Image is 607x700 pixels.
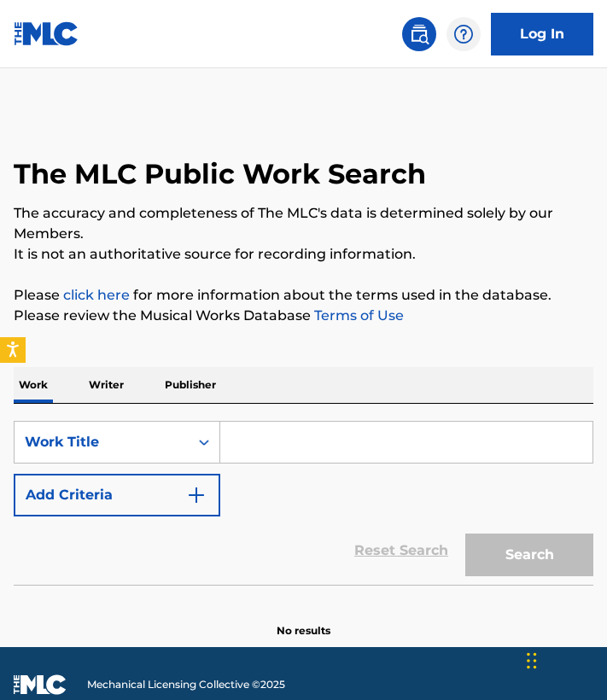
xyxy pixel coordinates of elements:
p: Publisher [160,367,221,403]
div: Help [446,17,481,51]
p: Please for more information about the terms used in the database. [14,285,593,306]
p: It is not an authoritative source for recording information. [14,244,593,265]
div: Work Title [25,432,178,452]
p: No results [277,603,330,639]
img: MLC Logo [14,21,79,46]
a: Terms of Use [311,307,404,324]
p: The accuracy and completeness of The MLC's data is determined solely by our Members. [14,203,593,244]
a: Log In [491,13,593,55]
p: Writer [84,367,129,403]
img: search [409,24,429,44]
div: Drag [527,635,537,686]
h1: The MLC Public Work Search [14,157,426,191]
button: Add Criteria [14,474,220,516]
form: Search Form [14,421,593,585]
img: 9d2ae6d4665cec9f34b9.svg [186,485,207,505]
img: help [453,24,474,44]
a: Public Search [402,17,436,51]
p: Work [14,367,53,403]
a: click here [63,287,130,303]
iframe: Chat Widget [522,618,607,700]
img: logo [14,674,67,695]
p: Please review the Musical Works Database [14,306,593,326]
span: Mechanical Licensing Collective © 2025 [87,677,285,692]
